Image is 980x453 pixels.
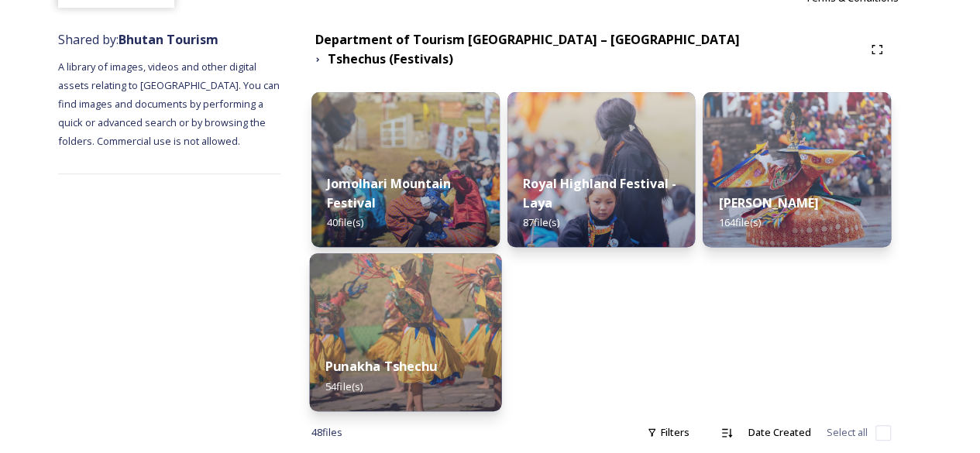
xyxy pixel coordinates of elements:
span: 87 file(s) [523,215,559,229]
img: LLL05247.jpg [507,92,696,247]
span: 164 file(s) [718,215,760,229]
img: Thimphu%2520Setchu%25202.jpeg [703,92,891,247]
span: 40 file(s) [327,215,363,229]
strong: Punakha Tshechu [325,358,437,375]
strong: Bhutan Tourism [119,31,218,48]
span: 48 file s [311,425,342,440]
img: Dechenphu%2520Festival9.jpg [310,253,502,411]
span: Shared by: [58,31,218,48]
div: Filters [639,417,697,448]
div: Date Created [741,417,819,448]
strong: Tshechus (Festivals) [328,50,453,67]
span: 54 file(s) [325,379,363,393]
strong: Department of Tourism [GEOGRAPHIC_DATA] – [GEOGRAPHIC_DATA] [315,31,740,48]
strong: Jomolhari Mountain Festival [327,175,451,211]
span: Select all [827,425,868,440]
strong: Royal Highland Festival - Laya [523,175,676,211]
img: DSC00580.jpg [311,92,500,247]
strong: [PERSON_NAME] [718,194,818,211]
span: A library of images, videos and other digital assets relating to [GEOGRAPHIC_DATA]. You can find ... [58,60,282,148]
